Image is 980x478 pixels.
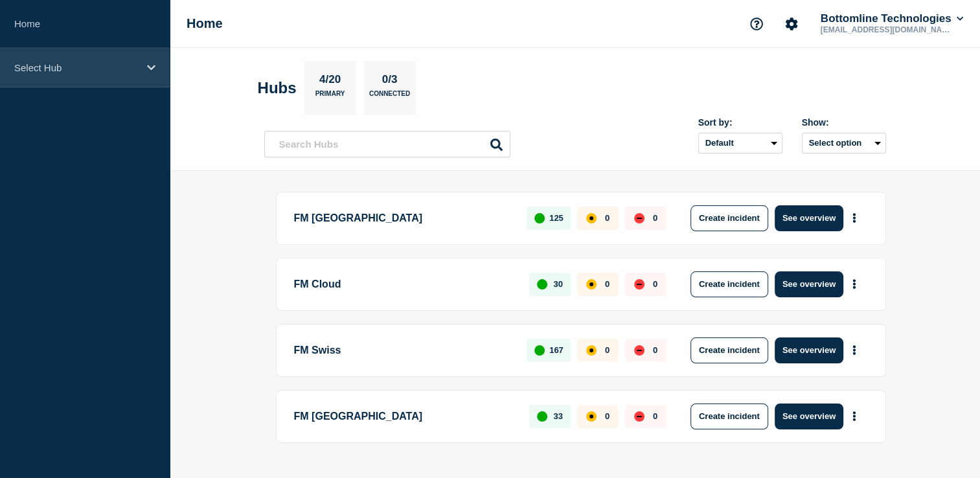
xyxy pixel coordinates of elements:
p: 167 [549,345,564,355]
p: Primary [315,90,345,104]
button: More actions [846,338,863,362]
button: See overview [775,271,843,297]
button: See overview [775,404,843,429]
p: 0 [605,213,610,223]
button: Create incident [690,205,768,231]
div: up [537,411,547,422]
div: affected [586,411,597,422]
select: Sort by [698,133,782,154]
div: up [537,279,547,290]
p: 0/3 [377,73,402,90]
input: Search Hubs [264,131,510,157]
p: 0 [605,345,610,355]
button: Create incident [690,404,768,429]
h1: Home [187,16,223,31]
p: 0 [605,279,610,289]
button: Create incident [690,271,768,297]
div: down [634,345,644,356]
p: Select Hub [14,62,139,73]
button: Support [743,10,770,38]
button: Create incident [690,337,768,363]
p: 4/20 [314,73,345,90]
p: FM [GEOGRAPHIC_DATA] [294,404,515,429]
p: 0 [653,213,657,223]
button: See overview [775,337,843,363]
p: 33 [553,411,562,421]
div: down [634,411,644,422]
h2: Hubs [258,79,297,97]
div: down [634,213,644,223]
p: 30 [553,279,562,289]
button: Account settings [778,10,805,38]
p: [EMAIL_ADDRESS][DOMAIN_NAME] [818,25,953,34]
button: Select option [802,133,886,154]
p: FM Swiss [294,337,512,363]
div: affected [586,213,597,223]
div: down [634,279,644,290]
div: affected [586,345,597,356]
button: More actions [846,404,863,428]
div: affected [586,279,597,290]
div: Sort by: [698,117,782,128]
div: up [534,345,545,356]
button: More actions [846,206,863,230]
button: More actions [846,272,863,296]
p: FM Cloud [294,271,515,297]
p: Connected [369,90,410,104]
p: FM [GEOGRAPHIC_DATA] [294,205,512,231]
p: 0 [653,411,657,421]
div: up [534,213,545,223]
button: Bottomline Technologies [818,12,966,25]
p: 125 [549,213,564,223]
button: See overview [775,205,843,231]
p: 0 [605,411,610,421]
p: 0 [653,345,657,355]
p: 0 [653,279,657,289]
div: Show: [802,117,886,128]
